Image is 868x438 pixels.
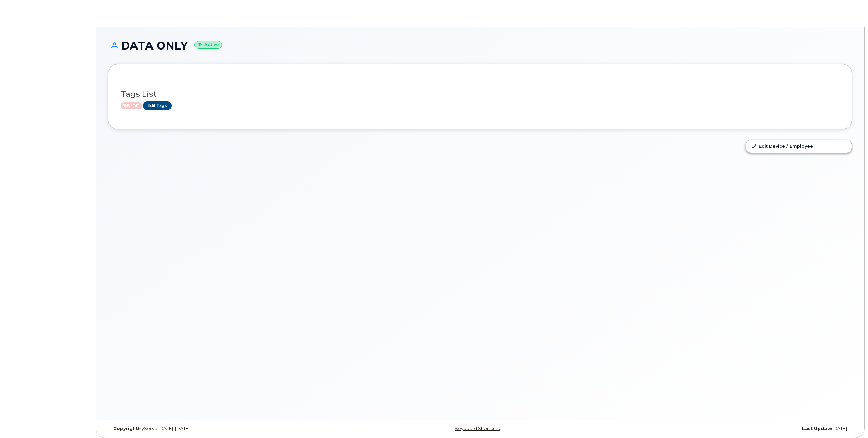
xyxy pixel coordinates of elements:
[455,426,500,431] a: Keyboard Shortcuts
[802,426,832,431] strong: Last Update
[143,101,172,110] a: Edit Tags
[121,102,142,109] span: Active
[113,426,138,431] strong: Copyright
[108,426,356,432] div: MyServe [DATE]–[DATE]
[194,41,222,49] small: Active
[121,90,839,98] h3: Tags List
[604,426,852,432] div: [DATE]
[746,140,852,152] a: Edit Device / Employee
[108,40,852,52] h1: DATA ONLY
